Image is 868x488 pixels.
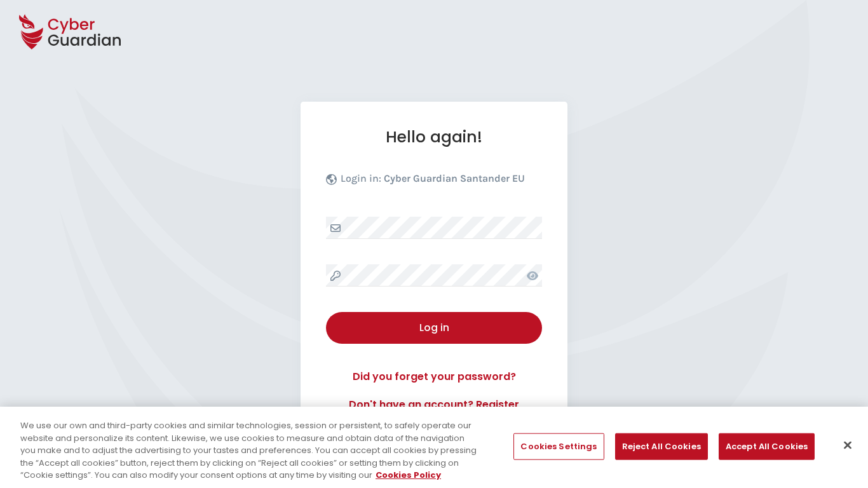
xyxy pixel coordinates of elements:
[326,127,542,147] h1: Hello again!
[336,320,532,335] div: Log in
[513,433,604,460] button: Cookies Settings, Opens the preference center dialog
[20,419,477,482] div: We use our own and third-party cookies and similar technologies, session or persistent, to safely...
[326,312,542,344] button: Log in
[384,172,525,184] b: Cyber Guardian Santander EU
[719,433,815,460] button: Accept All Cookies
[834,431,862,459] button: Close
[341,172,525,191] p: Login in:
[326,397,542,412] a: Don't have an account? Register
[326,369,542,384] a: Did you forget your password?
[376,469,441,481] a: More information about your privacy, opens in a new tab
[615,433,708,460] button: Reject All Cookies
